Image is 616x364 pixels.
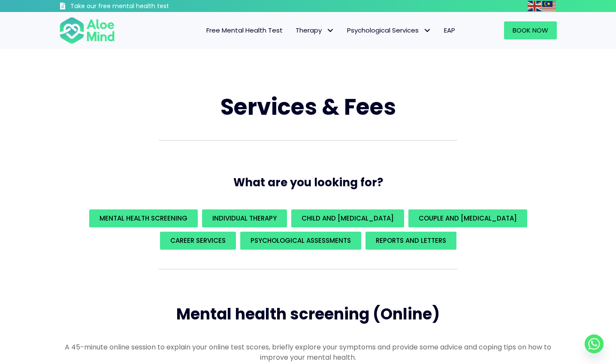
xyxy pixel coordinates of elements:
a: Psychological ServicesPsychological Services: submenu [341,21,438,39]
span: Services & Fees [220,91,396,122]
p: A 45-minute online session to explain your online test scores, briefly explore your symptoms and ... [59,342,557,362]
img: Aloe mind Logo [59,16,115,45]
img: en [528,1,541,11]
span: Psychological Services: submenu [421,24,433,37]
span: Therapy: submenu [324,24,336,37]
a: Mental Health Screening [89,209,198,227]
a: Free Mental Health Test [200,21,289,39]
a: English [528,1,542,11]
div: What are you looking for? [59,207,557,252]
a: Whatsapp [585,334,604,353]
img: ms [542,1,556,11]
a: EAP [438,21,462,39]
span: Mental health screening (Online) [176,303,440,325]
span: Mental Health Screening [100,214,187,223]
a: Malay [542,1,557,11]
a: Psychological assessments [240,232,361,250]
h3: Take our free mental health test [70,2,215,11]
span: Psychological Services [347,26,431,35]
a: Take our free mental health test [59,2,215,12]
span: What are you looking for? [233,175,383,190]
span: Book Now [513,26,548,35]
a: REPORTS AND LETTERS [365,232,456,250]
span: Couple and [MEDICAL_DATA] [419,214,517,223]
a: Couple and [MEDICAL_DATA] [408,209,527,227]
span: Psychological assessments [251,236,351,245]
span: Therapy [296,26,334,35]
span: Free Mental Health Test [206,26,283,35]
span: Individual Therapy [212,214,277,223]
a: Career Services [160,232,236,250]
span: REPORTS AND LETTERS [376,236,446,245]
a: TherapyTherapy: submenu [289,21,341,39]
a: Individual Therapy [202,209,287,227]
span: EAP [444,26,455,35]
nav: Menu [126,21,462,39]
span: Career Services [170,236,226,245]
span: Child and [MEDICAL_DATA] [302,214,394,223]
a: Child and [MEDICAL_DATA] [291,209,404,227]
a: Book Now [504,21,557,39]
